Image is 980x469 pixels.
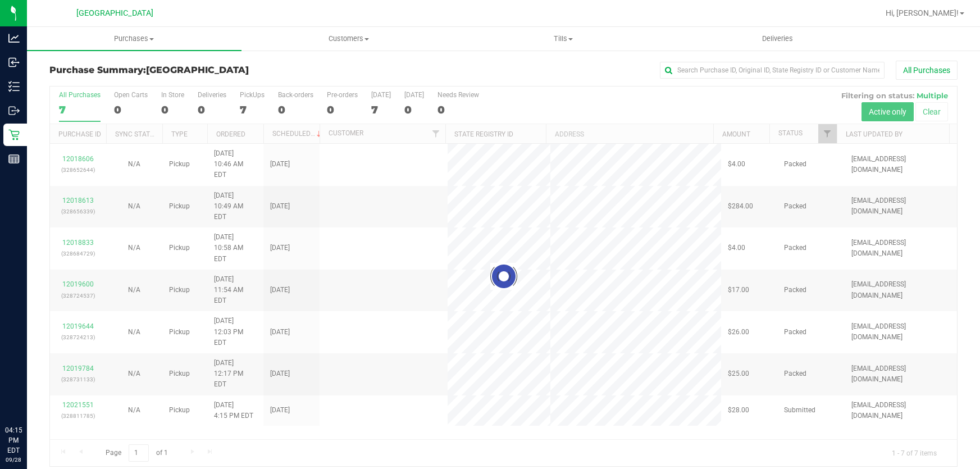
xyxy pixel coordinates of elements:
inline-svg: Outbound [8,105,20,116]
inline-svg: Retail [8,129,20,140]
a: Customers [241,27,456,51]
input: Search Purchase ID, Original ID, State Registry ID or Customer Name... [660,62,885,79]
span: Hi, [PERSON_NAME]! [886,8,959,17]
a: Tills [456,27,671,51]
span: [GEOGRAPHIC_DATA] [76,8,153,18]
span: Tills [457,34,670,44]
inline-svg: Inbound [8,57,20,68]
span: Customers [242,34,455,44]
inline-svg: Inventory [8,81,20,92]
p: 04:15 PM EDT [5,425,22,456]
a: Deliveries [670,27,885,51]
p: 09/28 [5,456,22,464]
span: [GEOGRAPHIC_DATA] [146,65,249,75]
a: Purchases [27,27,241,51]
iframe: Resource center [11,379,45,413]
inline-svg: Reports [8,153,20,165]
inline-svg: Analytics [8,33,20,44]
h3: Purchase Summary: [49,65,352,75]
span: Deliveries [747,34,808,44]
button: All Purchases [896,61,958,80]
span: Purchases [27,34,241,44]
